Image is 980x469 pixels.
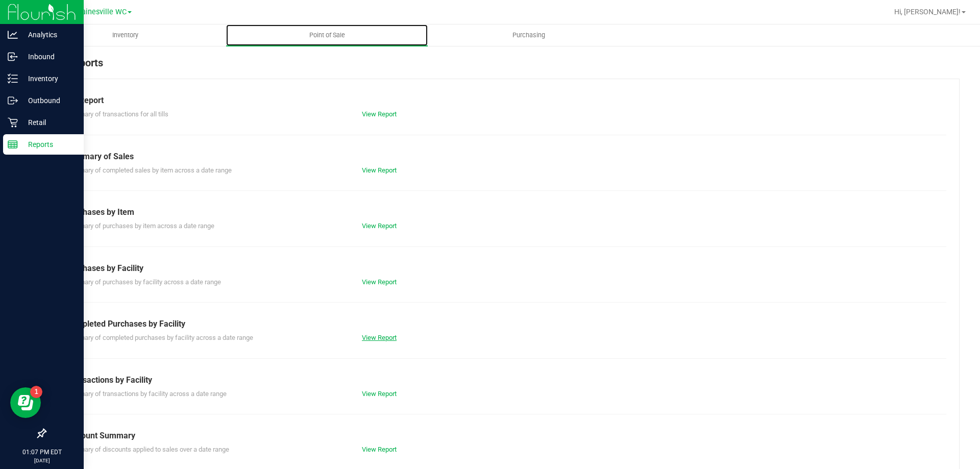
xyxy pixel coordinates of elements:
a: Point of Sale [226,24,428,46]
div: Summary of Sales [66,151,939,163]
div: Completed Purchases by Facility [66,318,939,330]
iframe: Resource center unread badge [30,386,42,398]
span: Summary of discounts applied to sales over a date range [66,446,229,453]
a: Inventory [24,24,226,46]
p: Analytics [18,29,79,41]
a: View Report [362,110,397,118]
div: Purchases by Item [66,206,939,218]
span: Hi, [PERSON_NAME]! [894,8,961,16]
p: [DATE] [5,457,79,464]
a: Purchasing [428,24,629,46]
p: Reports [18,138,79,151]
inline-svg: Retail [8,117,18,128]
p: Inventory [18,72,79,85]
span: Point of Sale [296,31,359,40]
p: Outbound [18,94,79,107]
a: View Report [362,166,397,174]
div: POS Reports [45,55,960,79]
span: Purchasing [499,31,559,40]
span: Gainesville WC [77,8,127,16]
span: Summary of purchases by facility across a date range [66,278,221,286]
span: Summary of completed sales by item across a date range [66,166,232,174]
inline-svg: Reports [8,139,18,150]
iframe: Resource center [10,387,41,418]
inline-svg: Inventory [8,73,18,84]
span: Inventory [99,31,152,40]
p: Retail [18,116,79,129]
div: Till Report [66,94,939,107]
inline-svg: Outbound [8,95,18,106]
span: Summary of completed purchases by facility across a date range [66,334,253,341]
span: Summary of transactions for all tills [66,110,168,118]
a: View Report [362,446,397,453]
inline-svg: Inbound [8,52,18,62]
div: Discount Summary [66,430,939,442]
inline-svg: Analytics [8,30,18,40]
a: View Report [362,278,397,286]
span: Summary of purchases by item across a date range [66,222,214,230]
p: Inbound [18,51,79,63]
span: Summary of transactions by facility across a date range [66,390,227,398]
p: 01:07 PM EDT [5,448,79,457]
a: View Report [362,334,397,341]
div: Transactions by Facility [66,374,939,386]
a: View Report [362,390,397,398]
div: Purchases by Facility [66,262,939,275]
a: View Report [362,222,397,230]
